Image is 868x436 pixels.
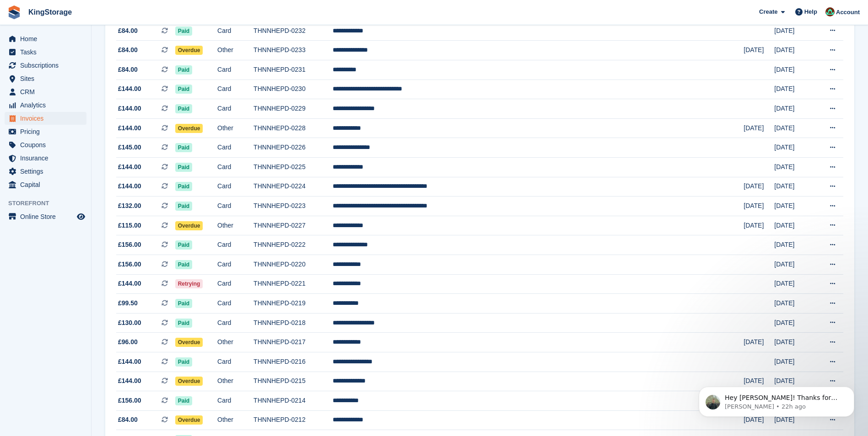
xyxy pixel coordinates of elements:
[217,60,253,80] td: Card
[175,182,192,191] span: Paid
[774,313,814,333] td: [DATE]
[217,157,253,177] td: Card
[5,85,86,98] a: menu
[175,357,192,367] span: Paid
[253,216,333,235] td: THNNHEPD-0227
[118,26,138,36] span: £84.00
[5,138,86,151] a: menu
[685,367,868,431] iframe: Intercom notifications message
[774,274,814,294] td: [DATE]
[744,216,774,235] td: [DATE]
[825,7,835,16] img: John King
[744,333,774,352] td: [DATE]
[774,80,814,99] td: [DATE]
[118,143,141,152] span: £145.00
[5,72,86,85] a: menu
[217,41,253,60] td: Other
[217,255,253,274] td: Card
[217,197,253,216] td: Card
[217,372,253,391] td: Other
[744,177,774,197] td: [DATE]
[774,138,814,158] td: [DATE]
[253,372,333,391] td: THNNHEPD-0215
[5,165,86,178] a: menu
[217,391,253,411] td: Card
[774,197,814,216] td: [DATE]
[118,221,141,230] span: £115.00
[253,21,333,41] td: THNNHEPD-0232
[744,118,774,138] td: [DATE]
[217,294,253,314] td: Card
[20,85,75,98] span: CRM
[118,104,141,113] span: £144.00
[217,216,253,235] td: Other
[744,197,774,216] td: [DATE]
[774,255,814,274] td: [DATE]
[5,59,86,72] a: menu
[217,235,253,255] td: Card
[118,279,141,288] span: £144.00
[118,337,138,347] span: £96.00
[20,165,75,178] span: Settings
[759,7,777,16] span: Create
[217,410,253,430] td: Other
[774,41,814,60] td: [DATE]
[75,211,86,222] a: Preview store
[774,157,814,177] td: [DATE]
[175,377,203,386] span: Overdue
[20,138,75,151] span: Coupons
[175,46,203,55] span: Overdue
[217,118,253,138] td: Other
[118,162,141,172] span: £144.00
[217,313,253,333] td: Card
[20,178,75,191] span: Capital
[118,376,141,386] span: £144.00
[774,118,814,138] td: [DATE]
[217,80,253,99] td: Card
[118,84,141,94] span: £144.00
[5,178,86,191] a: menu
[774,216,814,235] td: [DATE]
[253,274,333,294] td: THNNHEPD-0221
[744,41,774,60] td: [DATE]
[253,333,333,352] td: THNNHEPD-0217
[118,260,141,269] span: £156.00
[774,60,814,80] td: [DATE]
[175,396,192,405] span: Paid
[20,32,75,45] span: Home
[253,352,333,372] td: THNNHEPD-0216
[175,124,203,133] span: Overdue
[118,201,141,211] span: £132.00
[20,112,75,125] span: Invoices
[217,138,253,158] td: Card
[175,85,192,94] span: Paid
[175,319,192,328] span: Paid
[253,157,333,177] td: THNNHEPD-0225
[253,177,333,197] td: THNNHEPD-0224
[175,240,192,250] span: Paid
[253,138,333,158] td: THNNHEPD-0226
[118,45,138,55] span: £84.00
[20,125,75,138] span: Pricing
[253,118,333,138] td: THNNHEPD-0228
[5,112,86,125] a: menu
[20,72,75,85] span: Sites
[175,415,203,425] span: Overdue
[804,7,817,16] span: Help
[253,410,333,430] td: THNNHEPD-0212
[40,27,156,70] span: Hey [PERSON_NAME]! Thanks for getting in touch. Log in to Stora and click "Awaiting payment" on t...
[253,197,333,216] td: THNNHEPD-0223
[774,352,814,372] td: [DATE]
[20,59,75,72] span: Subscriptions
[175,260,192,269] span: Paid
[774,177,814,197] td: [DATE]
[217,274,253,294] td: Card
[253,313,333,333] td: THNNHEPD-0218
[20,210,75,223] span: Online Store
[40,35,158,43] p: Message from Charles, sent 22h ago
[253,60,333,80] td: THNNHEPD-0231
[5,99,86,112] a: menu
[774,333,814,352] td: [DATE]
[5,210,86,223] a: menu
